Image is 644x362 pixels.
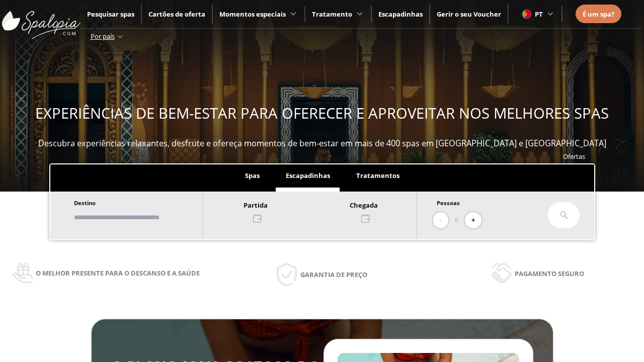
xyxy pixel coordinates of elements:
[286,171,330,180] span: Escapadinhas
[245,171,260,180] span: Spas
[2,1,80,39] img: ImgLogoSpalopia.BvClDcEz.svg
[583,10,614,19] span: É um spa?
[583,9,614,20] a: É um spa?
[378,10,423,19] a: Escapadinhas
[433,212,448,229] button: -
[455,215,458,226] span: 0
[38,138,606,149] span: Descubra experiências relaxantes, desfrute e ofereça momentos de bem-estar em mais de 400 spas em...
[36,267,200,279] span: O melhor presente para o descanso e a saúde
[74,199,96,207] span: Destino
[300,269,367,280] span: Garantia de preço
[437,199,460,207] span: Pessoas
[35,103,609,123] span: EXPERIÊNCIAS DE BEM-ESTAR PARA OFERECER E APROVEITAR NOS MELHORES SPAS
[148,10,205,19] a: Cartões de oferta
[437,10,501,19] a: Gerir o seu Voucher
[356,171,399,180] span: Tratamentos
[87,10,134,19] a: Pesquisar spas
[563,152,585,161] a: Ofertas
[465,212,481,229] button: +
[91,32,115,41] span: Por país
[515,268,584,279] span: Pagamento seguro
